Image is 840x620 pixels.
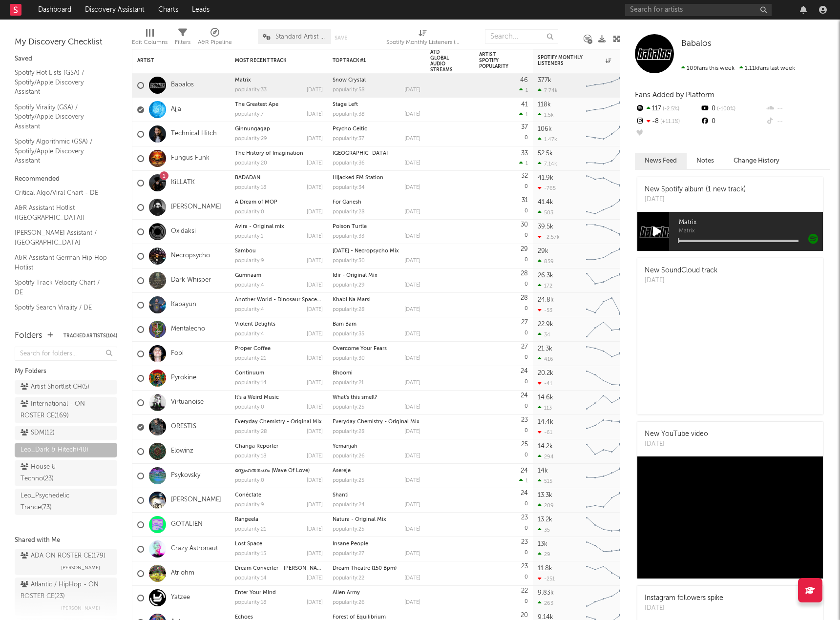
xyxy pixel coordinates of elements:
div: BADADAN [235,175,323,181]
div: popularity: 30 [333,356,365,361]
a: A&R Assistant German Hip Hop Hotlist [15,252,107,272]
a: സ്നേഹതരംഗം (Wave Of Love) [235,468,310,474]
div: popularity: 21 [235,356,266,361]
div: popularity: 4 [235,307,264,312]
div: [DATE] [404,380,420,386]
div: -2.57k [538,234,560,240]
div: popularity: 4 [235,283,264,288]
span: 1 [525,161,528,166]
a: Natura - Original Mix [333,517,386,522]
a: [PERSON_NAME] [171,496,221,504]
div: Khabi Na Marsi [333,297,420,303]
div: popularity: 9 [235,258,264,264]
div: popularity: 33 [235,87,267,93]
div: 28 [521,270,528,277]
div: Saved [15,53,117,65]
div: [DATE] [404,87,420,93]
div: 0 [479,391,528,414]
div: [DATE] [645,195,746,205]
span: Fans Added by Platform [635,91,714,99]
a: International - ON ROSTER CE(169) [15,397,117,423]
div: Leo_Psychedelic Trance ( 73 ) [21,490,89,514]
a: Proper Coffee [235,346,271,351]
a: Poison Turtle [333,224,367,229]
a: Another World - Dinosaur Spaceship Remix [235,297,345,303]
span: +11.1 % [659,119,680,124]
div: 0 [700,115,765,128]
a: Atriohm [171,569,194,578]
div: [DATE] [307,307,323,312]
div: popularity: 29 [235,136,267,142]
div: [DATE] [404,258,420,264]
span: Matrix [679,228,823,234]
div: A&R Pipeline [198,24,232,53]
a: Hijacked FM Station [333,175,383,181]
a: Virtuanoise [171,398,204,407]
div: [DATE] [404,283,420,288]
button: Save [335,35,347,41]
div: 24.8k [538,297,554,303]
a: [PERSON_NAME] Assistant / [GEOGRAPHIC_DATA] [15,227,107,248]
a: KiLLATK [171,179,195,187]
div: [DATE] [307,258,323,264]
div: Bam Bam [333,322,420,327]
span: 1 [525,88,528,93]
div: popularity: 0 [235,405,264,410]
div: Sambou [235,248,323,254]
div: popularity: 58 [333,87,365,93]
div: 0 [700,103,765,115]
span: 1.11k fans last week [681,65,795,71]
div: 0 [479,195,528,219]
span: 109 fans this week [681,65,735,71]
div: House & Techno ( 23 ) [21,461,89,485]
a: A Dream of MOP [235,200,277,205]
div: Gumnaam [235,273,323,278]
div: Most Recent Track [235,58,308,63]
div: 7.74k [538,87,558,94]
div: -53 [538,307,552,313]
div: What's this smell? [333,395,420,400]
div: My Discovery Checklist [15,37,117,48]
a: Khabi Na Marsi [333,297,371,303]
div: ATD Global Audio Streams [430,49,455,73]
div: Artist [137,58,210,63]
div: 117 [635,103,700,115]
div: Edit Columns [132,37,168,48]
a: Fobi [171,350,184,358]
div: 23 [521,417,528,423]
div: [DATE] [307,87,323,93]
div: 0 [479,122,528,146]
span: [PERSON_NAME] [61,562,100,574]
div: 503 [538,209,553,216]
div: popularity: 0 [235,209,264,215]
div: -- [765,115,830,128]
div: 1.5k [538,112,554,118]
a: It's a Weird Music [235,395,279,400]
div: 37 [521,124,528,130]
div: Atlantic / HipHop - ON ROSTER CE ( 23 ) [21,579,109,602]
div: [DATE] [307,185,323,190]
div: 416 [538,356,553,362]
div: popularity: 4 [235,331,264,337]
a: Spotify Hot Lists (GSA) / Spotify/Apple Discovery Assistant [15,67,107,97]
div: 46 [520,77,528,83]
a: Continuum [235,371,264,376]
button: Tracked Artists(104) [63,333,117,338]
div: [DATE] [307,331,323,337]
div: 29k [538,248,548,254]
a: Rangeela [235,517,258,522]
a: House & Techno(23) [15,460,117,486]
svg: Chart title [582,73,626,98]
div: 7.14k [538,161,557,167]
div: Poison Turtle [333,224,420,229]
div: -- [765,103,830,115]
a: Bam Bam [333,322,357,327]
div: The Greatest Ape [235,102,323,107]
div: Filters [175,24,190,53]
div: 29 [521,246,528,252]
div: [DATE] [307,161,323,166]
div: 20.2k [538,370,553,376]
div: Artist Spotify Popularity [479,52,513,69]
div: 0 [479,244,528,268]
div: 31 [522,197,528,204]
